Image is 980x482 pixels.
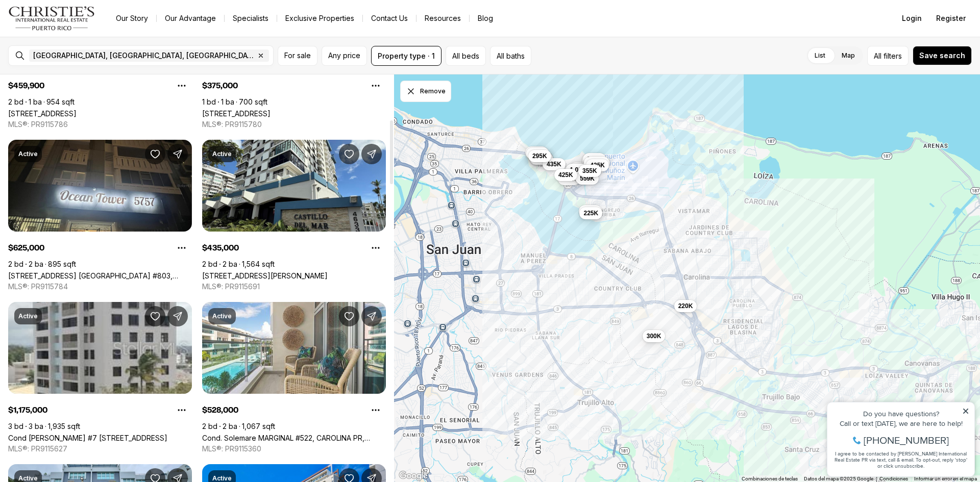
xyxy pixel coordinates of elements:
button: 1.18M [584,157,609,169]
img: logo [8,6,95,31]
a: 5757 AVE. ISLA VERDE #803, CAROLINA PR, 00979 [8,271,192,280]
p: Active [212,150,232,158]
a: 1 CALLE AMAPOLA #11A, CAROLINA PR, 00979 [8,109,77,118]
span: 425K [590,161,605,169]
span: Login [902,14,922,22]
span: 220K [678,302,693,310]
button: Share Property [167,306,188,326]
button: Property options [171,75,192,96]
a: Our Story [108,11,156,26]
button: 425K [554,169,577,181]
button: 350K [579,205,602,217]
p: Active [18,150,38,158]
span: [PHONE_NUMBER] [42,48,127,58]
a: Specialists [225,11,277,26]
button: Save search [913,46,972,65]
a: 4633 Ave Isla Verde COND CASTILLO DEL MAR #201, CAROLINA PR, 00979 [202,271,328,280]
span: 480K [530,149,545,158]
button: Share Property [361,144,382,164]
a: Exclusive Properties [277,11,362,26]
label: List [806,46,834,65]
span: 225K [587,155,602,163]
button: For sale [278,46,317,66]
span: Register [936,14,966,22]
button: 225K [583,153,606,165]
div: Call or text [DATE], we are here to help! [11,33,148,40]
span: 295K [532,152,547,160]
span: Save search [919,52,965,60]
button: 435K [543,158,566,170]
a: 4123 ISLA VERDE AVE #201, CAROLINA PR, 00979 [202,109,271,118]
button: 225K [579,207,602,219]
span: 425K [558,171,573,179]
button: Contact Us [363,11,416,26]
button: Save Property: 5757 AVE. ISLA VERDE #803 [145,144,165,164]
label: Map [834,46,863,65]
button: 425K [586,159,609,171]
button: 355K [578,165,601,177]
span: 300K [647,332,661,340]
button: 480K [526,147,549,160]
button: Property options [365,238,386,258]
p: Active [18,312,38,320]
button: Share Property [167,144,188,164]
button: All baths [490,46,531,66]
button: Property options [171,400,192,420]
span: 435K [547,160,561,168]
button: Property type · 1 [371,46,442,66]
button: Save Property: Cond. Solemare MARGINAL #522 [339,306,359,326]
a: Blog [470,11,501,26]
button: Any price [322,46,367,66]
button: Login [896,8,928,29]
span: 355K [582,167,597,175]
span: Any price [328,52,360,60]
span: 1.05M [570,166,586,174]
button: 295K [528,150,551,162]
span: filters [884,50,902,61]
a: Our Advantage [157,11,224,26]
button: Property options [365,400,386,420]
span: Datos del mapa ©2025 Google [804,476,873,481]
span: [GEOGRAPHIC_DATA], [GEOGRAPHIC_DATA], [GEOGRAPHIC_DATA] [33,52,255,60]
button: Property options [171,238,192,258]
button: Allfilters [867,46,909,66]
a: Cond Esmeralda #7 CALLE AMAPOLA #602, CAROLINA PR, 00979 [8,434,167,442]
button: Save Property: 4633 Ave Isla Verde COND CASTILLO DEL MAR #201 [339,144,359,164]
a: Resources [416,11,469,26]
button: All beds [446,46,486,66]
button: 850K [525,146,548,159]
button: Dismiss drawing [400,81,451,102]
div: Do you have questions? [11,23,148,30]
button: Save Property: Cond Esmeralda #7 CALLE AMAPOLA #602 [145,306,165,326]
button: 300K [643,330,666,342]
button: 475K [570,162,593,174]
span: All [874,50,881,61]
span: 559K [580,174,595,183]
span: I agree to be contacted by [PERSON_NAME] International Real Estate PR via text, call & email. To ... [13,63,145,82]
button: Register [930,8,972,29]
span: 1.18M [588,159,605,167]
button: 220K [674,300,697,312]
p: Active [212,312,232,320]
button: 460K [582,154,605,166]
button: Property options [365,75,386,96]
button: 1.05M [566,164,591,176]
span: For sale [284,52,311,60]
span: 225K [583,209,598,217]
button: Share Property [361,306,382,326]
button: 559K [576,172,599,185]
a: Cond. Solemare MARGINAL #522, CAROLINA PR, 00979 [202,434,386,442]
